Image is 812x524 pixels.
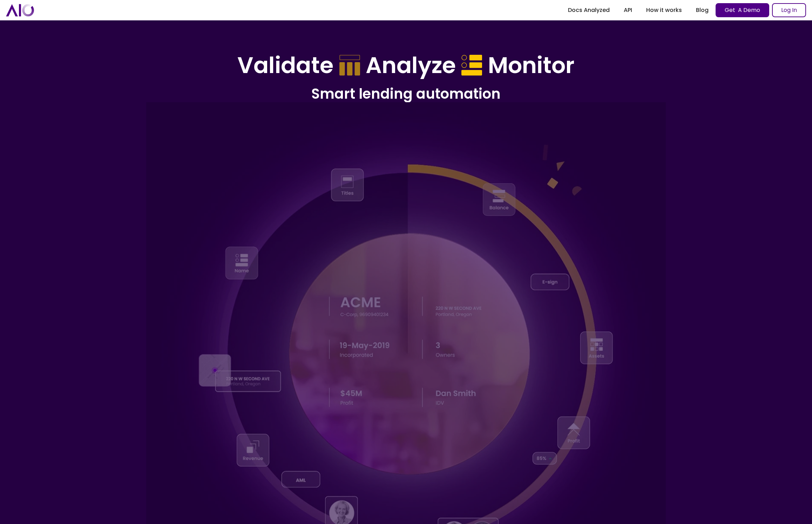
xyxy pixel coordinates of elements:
h2: Smart lending automation [206,85,606,103]
h1: Validate [237,52,333,79]
a: Log In [772,3,806,17]
a: How it works [639,4,689,17]
h1: Analyze [366,52,456,79]
a: home [6,4,34,16]
a: Docs Analyzed [561,4,617,17]
h1: Monitor [488,52,575,79]
a: API [617,4,639,17]
a: Get A Demo [716,3,769,17]
a: Blog [689,4,716,17]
